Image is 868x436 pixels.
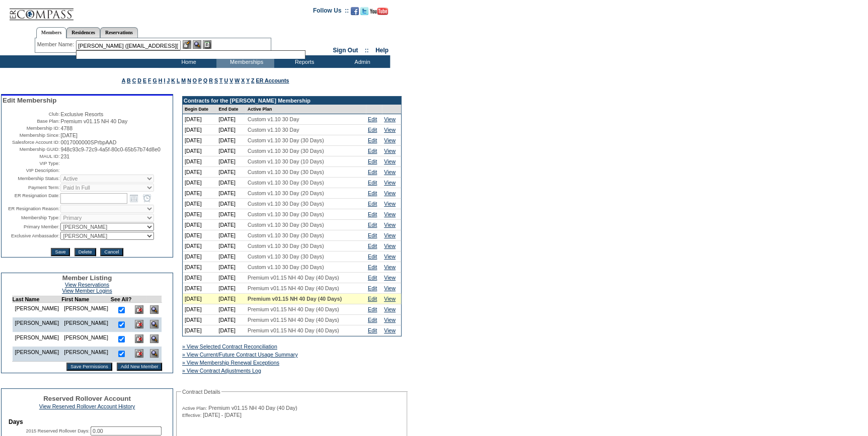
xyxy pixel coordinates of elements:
[150,305,159,314] img: View Dashboard
[148,77,151,83] a: F
[3,184,59,192] td: Payment Term:
[248,211,324,217] span: Custom v1.10 30 Day (30 Days)
[183,283,216,294] td: [DATE]
[171,77,175,83] a: K
[183,294,216,304] td: [DATE]
[368,327,377,333] a: Edit
[60,146,160,152] span: 948c93c9-72c9-4a5f-80c0-65b57b74d8e0
[384,243,396,249] a: View
[251,77,255,83] a: Z
[3,111,59,117] td: Club:
[60,111,103,117] span: Exclusive Resorts
[368,169,377,175] a: Edit
[375,47,388,54] a: Help
[216,146,246,156] td: [DATE]
[384,201,396,207] a: View
[216,315,246,325] td: [DATE]
[3,132,59,138] td: Membership Since:
[3,146,59,152] td: Membership GUID:
[143,77,146,83] a: E
[214,77,218,83] a: S
[183,167,216,178] td: [DATE]
[51,248,69,256] input: Save
[248,137,324,143] span: Custom v1.10 30 Day (30 Days)
[183,125,216,135] td: [DATE]
[135,334,143,343] img: Delete
[61,296,111,303] td: First Name
[384,317,396,323] a: View
[248,327,339,333] span: Premium v01.15 NH 40 Day (40 Days)
[384,190,396,196] a: View
[198,77,202,83] a: P
[203,77,207,83] a: Q
[368,127,377,133] a: Edit
[74,248,96,256] input: Delete
[203,40,211,49] img: Reservations
[384,306,396,312] a: View
[384,180,396,186] a: View
[248,296,342,302] span: Premium v01.15 NH 40 Day (40 Days)
[368,158,377,164] a: Edit
[384,137,396,143] a: View
[224,77,228,83] a: U
[60,132,77,138] span: [DATE]
[229,77,233,83] a: V
[12,303,61,318] td: [PERSON_NAME]
[182,405,207,411] span: Active Plan:
[60,139,116,145] span: 0017000000SPrbpAAD
[183,97,401,105] td: Contracts for the [PERSON_NAME] Membership
[183,262,216,273] td: [DATE]
[365,47,369,54] span: ::
[12,296,61,303] td: Last Name
[216,304,246,315] td: [DATE]
[183,199,216,209] td: [DATE]
[368,253,377,259] a: Edit
[241,77,245,83] a: X
[37,40,76,49] div: Member Name:
[216,230,246,241] td: [DATE]
[182,368,261,374] a: » View Contract Adjustments Log
[3,118,59,124] td: Base Plan:
[368,306,377,312] a: Edit
[62,274,112,282] span: Member Listing
[183,304,216,315] td: [DATE]
[3,160,59,166] td: VIP Type:
[183,178,216,188] td: [DATE]
[248,180,324,186] span: Custom v1.10 30 Day (30 Days)
[187,77,191,83] a: N
[360,10,368,16] a: Follow us on Twitter
[61,317,111,332] td: [PERSON_NAME]
[183,315,216,325] td: [DATE]
[183,241,216,251] td: [DATE]
[248,116,299,122] span: Custom v1.10 30 Day
[182,352,298,358] a: » View Current/Future Contract Usage Summary
[216,209,246,220] td: [DATE]
[219,77,223,83] a: T
[248,127,299,133] span: Custom v1.10 30 Day
[216,325,246,336] td: [DATE]
[100,248,123,256] input: Cancel
[3,214,59,222] td: Membership Type:
[183,105,216,114] td: Begin Date
[313,6,349,18] td: Follow Us ::
[216,105,246,114] td: End Date
[3,139,59,145] td: Salesforce Account ID:
[384,148,396,154] a: View
[368,116,377,122] a: Edit
[246,77,250,83] a: Y
[177,77,180,83] a: L
[248,158,324,164] span: Custom v1.10 30 Day (10 Days)
[246,105,366,114] td: Active Plan
[274,55,332,68] td: Reports
[216,241,246,251] td: [DATE]
[117,363,163,371] input: Add New Member
[248,148,324,154] span: Custom v1.10 30 Day (30 Days)
[193,77,197,83] a: O
[164,77,165,83] a: I
[248,264,324,270] span: Custom v1.10 30 Day (30 Days)
[248,232,324,238] span: Custom v1.10 30 Day (30 Days)
[384,127,396,133] a: View
[141,193,152,204] a: Open the time view popup.
[181,77,186,83] a: M
[183,251,216,262] td: [DATE]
